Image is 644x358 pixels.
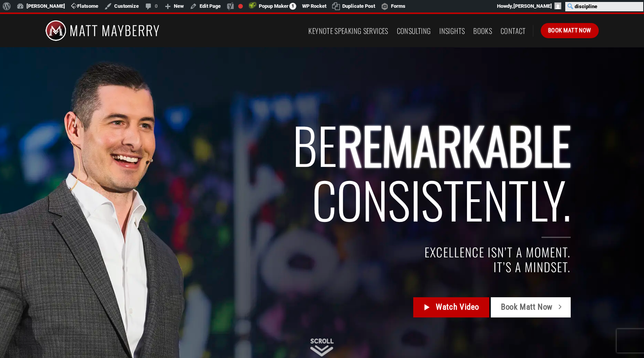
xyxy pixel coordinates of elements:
[107,245,571,260] h4: EXCELLENCE ISN’T A MOMENT.
[548,26,591,35] span: Book Matt Now
[473,24,492,38] a: Books
[397,24,431,38] a: Consulting
[310,339,334,356] img: Scroll Down
[501,24,526,38] a: Contact
[107,117,571,227] h2: BE
[337,108,571,181] span: REMARKABLE
[45,14,159,47] img: Matt Mayberry
[289,3,296,10] span: 1
[436,301,479,314] span: Watch Video
[501,301,553,314] span: Book Matt Now
[312,162,571,236] span: Consistently.
[107,260,571,274] h4: IT’S A MINDSET.
[413,298,489,318] a: Watch Video
[491,298,570,318] a: Book Matt Now
[541,23,599,38] a: Book Matt Now
[439,24,465,38] a: Insights
[308,24,388,38] a: Keynote Speaking Services
[238,4,243,9] div: Focus keyphrase not set
[513,3,552,9] span: [PERSON_NAME]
